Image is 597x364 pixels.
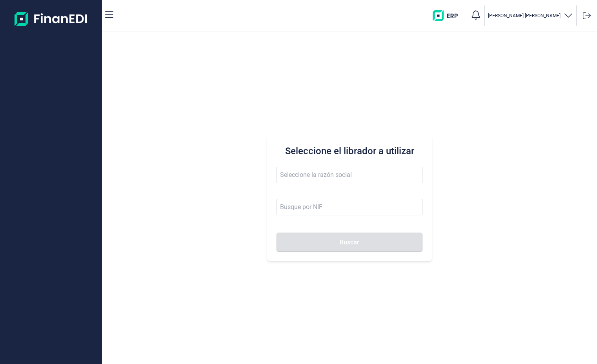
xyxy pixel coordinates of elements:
h3: Seleccione el librador a utilizar [277,145,423,157]
p: [PERSON_NAME] [PERSON_NAME] [488,13,561,19]
span: Buscar [340,239,359,245]
img: Logo de aplicación [15,6,88,31]
button: [PERSON_NAME] [PERSON_NAME] [488,10,573,22]
img: erp [433,10,464,21]
input: Seleccione la razón social [277,167,423,183]
input: Busque por NIF [277,199,423,215]
button: Buscar [277,233,423,251]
